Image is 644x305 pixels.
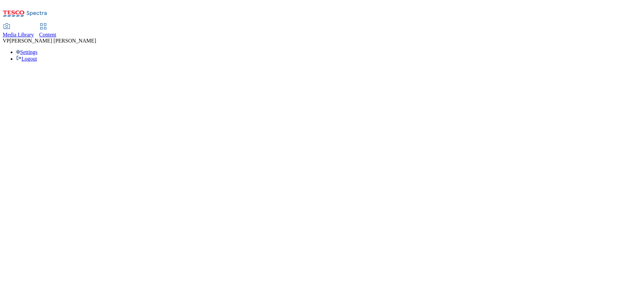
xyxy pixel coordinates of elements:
a: Media Library [3,24,34,38]
span: Content [39,32,56,37]
a: Logout [16,56,37,62]
a: Content [39,24,56,38]
a: Settings [16,49,38,55]
span: VP [3,38,9,44]
span: Media Library [3,32,34,37]
span: [PERSON_NAME] [PERSON_NAME] [9,38,96,44]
